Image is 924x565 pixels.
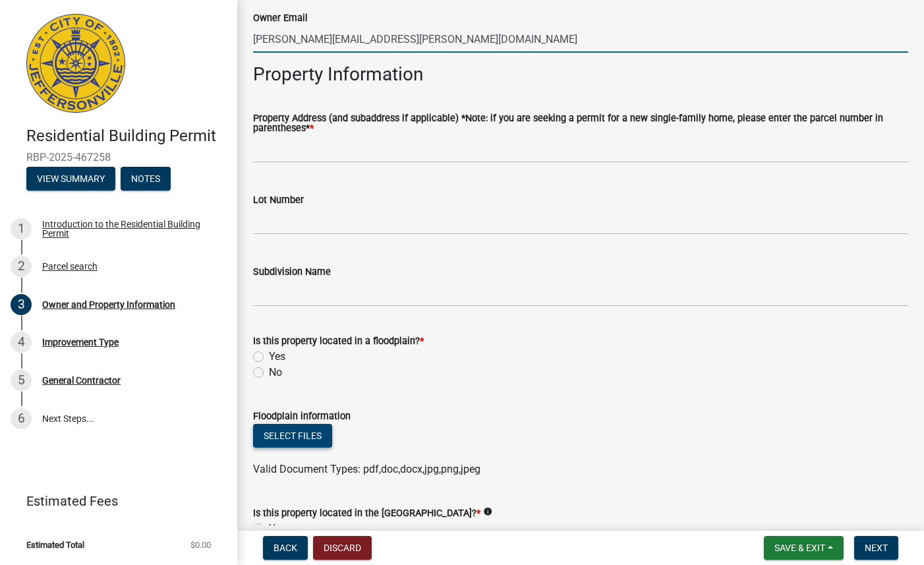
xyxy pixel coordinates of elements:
[263,536,308,560] button: Back
[253,463,480,475] span: Valid Document Types: pdf,doc,docx,jpg,png,jpeg
[253,509,480,518] label: Is this property located in the [GEOGRAPHIC_DATA]?
[121,167,171,191] button: Notes
[11,218,32,239] div: 1
[26,151,211,164] span: RBP-2025-467258
[764,536,844,560] button: Save & Exit
[253,412,351,421] label: Floodplain information
[26,541,84,549] span: Estimated Total
[253,114,908,133] label: Property Address (and subaddress if applicable) *Note: if you are seeking a permit for a new sing...
[121,174,171,185] wm-modal-confirm: Notes
[253,337,424,346] label: Is this property located in a floodplain?
[11,488,216,514] a: Estimated Fees
[190,541,211,549] span: $0.00
[774,543,825,553] span: Save & Exit
[42,300,175,309] div: Owner and Property Information
[253,63,908,86] h3: Property Information
[253,14,308,23] label: Owner Email
[26,174,115,185] wm-modal-confirm: Summary
[253,196,304,205] label: Lot Number
[42,262,98,271] div: Parcel search
[42,220,216,238] div: Introduction to the Residential Building Permit
[42,376,121,385] div: General Contractor
[11,408,32,429] div: 6
[274,543,297,553] span: Back
[42,338,119,347] div: Improvement Type
[253,268,331,277] label: Subdivision Name
[269,349,285,365] label: Yes
[26,14,125,113] img: City of Jeffersonville, Indiana
[26,167,115,191] button: View Summary
[854,536,898,560] button: Next
[11,256,32,277] div: 2
[313,536,372,560] button: Discard
[11,370,32,391] div: 5
[269,365,282,380] label: No
[865,543,888,553] span: Next
[253,424,332,448] button: Select files
[11,294,32,315] div: 3
[11,332,32,353] div: 4
[26,127,227,146] h4: Residential Building Permit
[483,507,492,516] i: info
[269,521,285,537] label: Yes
